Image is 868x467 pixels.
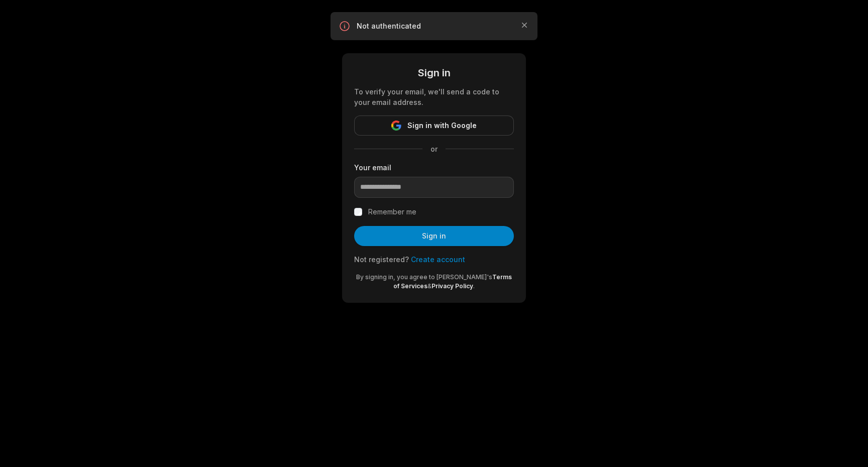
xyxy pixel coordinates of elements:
[407,120,477,132] span: Sign in with Google
[431,282,473,290] a: Privacy Policy
[422,144,446,154] span: or
[368,206,416,218] label: Remember me
[393,273,512,290] a: Terms of Services
[357,21,511,31] p: Not authenticated
[427,282,431,290] span: &
[411,255,465,264] a: Create account
[354,255,409,264] span: Not registered?
[354,86,514,107] div: To verify your email, we'll send a code to your email address.
[356,273,492,281] span: By signing in, you agree to [PERSON_NAME]'s
[354,226,514,246] button: Sign in
[354,65,514,80] div: Sign in
[354,115,514,136] button: Sign in with Google
[473,282,475,290] span: .
[354,162,514,173] label: Your email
